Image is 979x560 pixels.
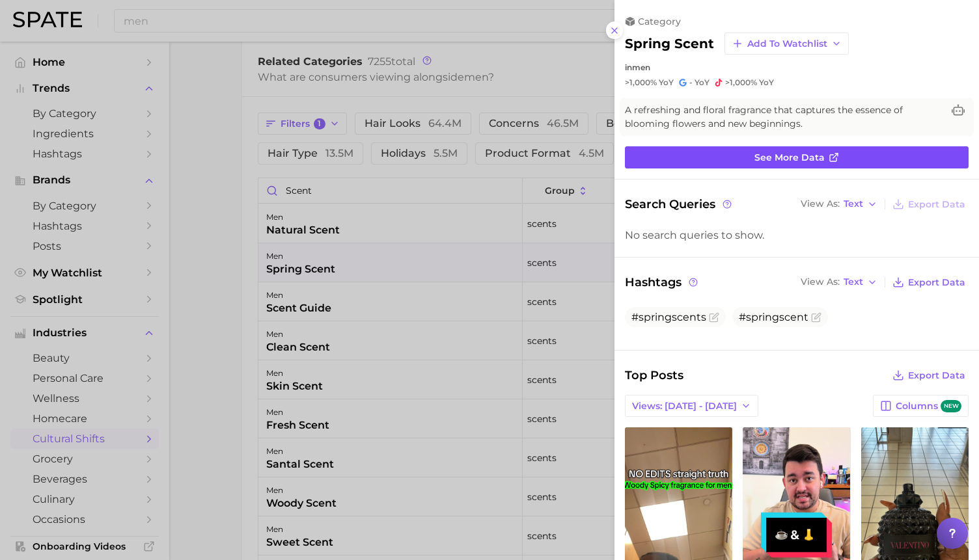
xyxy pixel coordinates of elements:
[797,196,881,213] button: View AsText
[625,395,758,417] button: Views: [DATE] - [DATE]
[625,62,969,72] div: in
[631,311,706,323] span: #springscents
[709,312,719,323] button: Flag as miscategorized or irrelevant
[889,195,969,213] button: Export Data
[625,229,969,241] div: No search queries to show.
[625,273,700,291] span: Hashtags
[908,277,965,288] span: Export Data
[896,400,961,412] span: Columns
[625,195,734,213] span: Search Queries
[941,400,961,412] span: new
[844,278,863,286] span: Text
[908,199,965,210] span: Export Data
[759,77,774,88] span: YoY
[625,77,657,87] span: >1,000%
[689,77,693,87] span: -
[844,200,863,207] span: Text
[801,278,840,286] span: View As
[659,77,674,88] span: YoY
[625,366,683,384] span: Top Posts
[625,103,943,131] span: A refreshing and floral fragrance that captures the essence of blooming flowers and new beginnings.
[739,311,808,323] span: #springscent
[725,77,757,87] span: >1,000%
[625,146,969,168] a: See more data
[625,36,714,51] h2: spring scent
[873,395,969,417] button: Columnsnew
[889,273,969,291] button: Export Data
[638,16,681,27] span: category
[801,200,840,207] span: View As
[811,312,821,323] button: Flag as miscategorized or irrelevant
[908,370,965,381] span: Export Data
[754,152,825,163] span: See more data
[747,38,827,49] span: Add to Watchlist
[632,62,650,72] span: men
[889,366,969,384] button: Export Data
[695,77,710,88] span: YoY
[724,33,849,55] button: Add to Watchlist
[797,274,881,291] button: View AsText
[632,401,737,412] span: Views: [DATE] - [DATE]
